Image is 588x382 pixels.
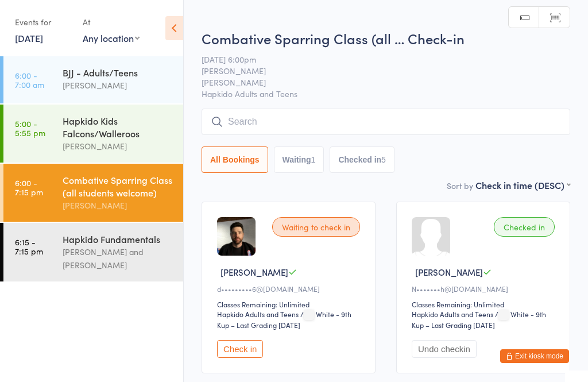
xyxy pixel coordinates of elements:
div: Waiting to check in [272,217,360,237]
button: All Bookings [202,146,268,173]
time: 5:00 - 5:55 pm [15,119,45,137]
button: Check in [217,340,263,358]
button: Checked in5 [330,146,394,173]
span: [DATE] 6:00pm [202,53,552,65]
div: Hapkido Adults and Teens [217,309,299,319]
span: [PERSON_NAME] [220,266,288,278]
div: [PERSON_NAME] [63,199,173,212]
div: [PERSON_NAME] and [PERSON_NAME] [63,245,173,272]
div: Hapkido Adults and Teens [412,309,493,319]
a: 5:00 -5:55 pmHapkido Kids Falcons/Walleroos[PERSON_NAME] [3,105,183,163]
span: [PERSON_NAME] [202,76,552,88]
time: 6:15 - 7:15 pm [15,237,43,256]
h2: Combative Sparring Class (all … Check-in [202,29,570,48]
span: [PERSON_NAME] [202,65,552,76]
a: 6:00 -7:15 pmCombative Sparring Class (all students welcome)[PERSON_NAME] [3,164,183,222]
span: Hapkido Adults and Teens [202,88,570,99]
a: [DATE] [15,32,43,44]
div: Combative Sparring Class (all students welcome) [63,173,173,199]
div: Checked in [494,217,555,237]
a: 6:00 -7:00 amBJJ - Adults/Teens[PERSON_NAME] [3,56,183,103]
time: 6:00 - 7:15 pm [15,178,43,196]
div: Check in time (DESC) [475,179,570,191]
div: Hapkido Kids Falcons/Walleroos [63,114,173,140]
div: [PERSON_NAME] [63,79,173,92]
div: Classes Remaining: Unlimited [217,299,363,309]
div: At [83,13,140,32]
button: Exit kiosk mode [500,349,569,363]
div: Events for [15,13,71,32]
img: image1730497766.png [217,217,256,256]
button: Waiting1 [274,146,324,173]
input: Search [202,109,570,135]
time: 6:00 - 7:00 am [15,71,44,89]
a: 6:15 -7:15 pmHapkido Fundamentals[PERSON_NAME] and [PERSON_NAME] [3,223,183,281]
div: 5 [381,155,386,164]
div: Hapkido Fundamentals [63,233,173,245]
div: 1 [311,155,316,164]
span: [PERSON_NAME] [415,266,483,278]
div: BJJ - Adults/Teens [63,66,173,79]
button: Undo checkin [412,340,477,358]
div: d•••••••••6@[DOMAIN_NAME] [217,284,363,294]
div: N•••••••h@[DOMAIN_NAME] [412,284,558,294]
div: Classes Remaining: Unlimited [412,299,558,309]
label: Sort by [447,180,473,191]
div: [PERSON_NAME] [63,140,173,153]
div: Any location [83,32,140,44]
